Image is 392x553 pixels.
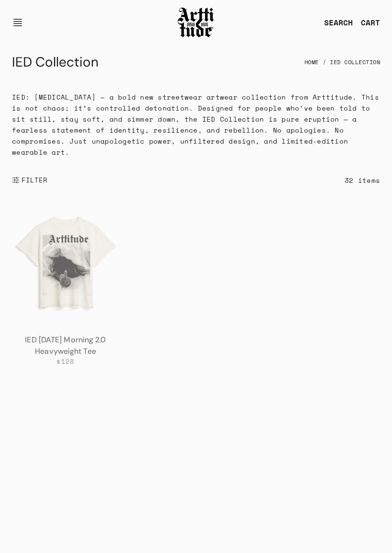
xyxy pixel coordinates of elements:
a: IED [DATE] Morning 2.0 Heavyweight Tee [25,335,106,356]
img: IED Monday Morning 2.0 Heavyweight Tee [0,196,131,327]
h1: IED Collection [12,51,98,74]
img: Arttitude [177,6,215,39]
a: Home [305,52,319,73]
p: IED: [MEDICAL_DATA] — a bold new streetwear artwear collection from Arttitude. This is not chaos;... [12,91,380,158]
a: IED Monday Morning 2.0 Heavyweight TeeIED Monday Morning 2.0 Heavyweight Tee [0,196,131,327]
a: Open cart [353,13,380,32]
span: $128 [56,357,74,366]
a: SEARCH [316,13,353,32]
span: FILTER [20,175,48,185]
li: IED Collection [319,52,381,73]
div: CART [361,17,380,28]
div: 32 items [345,175,380,186]
button: Show filters [12,169,48,191]
button: Open navigation [12,11,29,34]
